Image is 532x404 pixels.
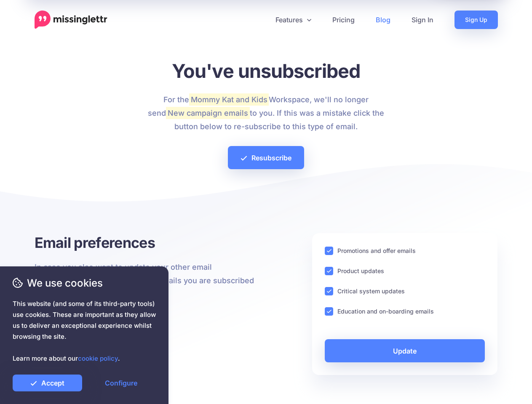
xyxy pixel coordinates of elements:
a: Sign Up [454,11,498,29]
a: Blog [365,11,401,29]
p: In case you also want to update your other email preferences, below are the other emails you are ... [35,260,260,301]
mark: Mommy Kat and Kids [189,93,269,105]
a: Pricing [322,11,365,29]
a: Accept [13,375,82,391]
a: Configure [86,375,156,391]
span: This website (and some of its third-party tools) use cookies. These are important as they allow u... [13,298,156,364]
h1: You've unsubscribed [147,59,385,82]
h3: Email preferences [35,233,260,252]
label: Promotions and offer emails [337,246,416,255]
label: Product updates [337,266,384,276]
a: cookie policy [78,354,118,362]
mark: New campaign emails [166,107,249,119]
a: Resubscribe [228,146,304,169]
a: Sign In [401,11,444,29]
label: Critical system updates [337,286,405,296]
p: For the Workspace, we'll no longer send to you. If this was a mistake click the button below to r... [147,93,385,133]
a: Update [325,339,485,362]
label: Education and on-boarding emails [337,306,434,316]
span: We use cookies [13,276,156,290]
a: Features [265,11,322,29]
